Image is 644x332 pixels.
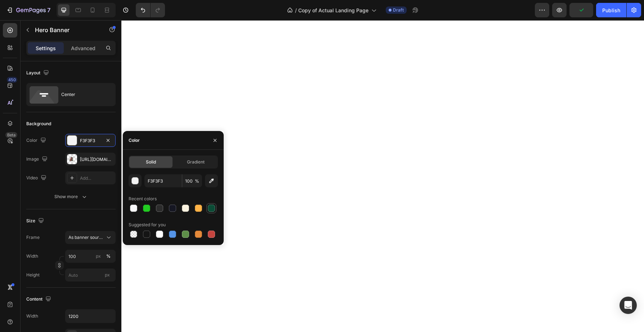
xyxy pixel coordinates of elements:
[298,6,368,14] span: Copy of Actual Landing Page
[5,132,17,138] div: Beta
[80,156,114,163] div: [URL][DOMAIN_NAME]
[26,313,38,319] div: Width
[136,3,165,17] div: Undo/Redo
[3,3,54,17] button: 7
[26,68,50,78] div: Layout
[26,121,51,127] div: Background
[36,44,56,52] p: Settings
[602,6,620,14] div: Publish
[26,294,53,304] div: Content
[187,159,205,165] span: Gradient
[65,268,116,281] input: px
[195,178,199,184] span: %
[94,252,103,261] button: %
[54,193,88,200] div: Show more
[121,20,644,332] iframe: Design area
[106,253,111,259] div: %
[26,234,40,241] label: Frame
[71,44,95,52] p: Advanced
[129,196,157,202] div: Recent colors
[80,175,114,182] div: Add...
[295,6,297,14] span: /
[146,159,156,165] span: Solid
[66,310,115,323] input: Auto
[7,77,17,83] div: 450
[129,222,166,228] div: Suggested for you
[26,173,48,183] div: Video
[61,86,105,103] div: Center
[144,174,182,187] input: Eg: FFFFFF
[104,252,113,261] button: px
[26,136,48,145] div: Color
[26,154,49,164] div: Image
[620,297,637,314] div: Open Intercom Messenger
[26,253,38,259] label: Width
[68,234,104,241] span: As banner source
[96,253,101,259] div: px
[65,250,116,263] input: px%
[129,137,140,144] div: Color
[47,6,50,14] p: 7
[35,26,96,34] p: Hero Banner
[80,137,101,144] div: F3F3F3
[65,231,116,244] button: As banner source
[26,216,45,226] div: Size
[596,3,626,17] button: Publish
[26,190,116,203] button: Show more
[26,272,40,278] label: Height
[393,7,404,13] span: Draft
[105,272,110,278] span: px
